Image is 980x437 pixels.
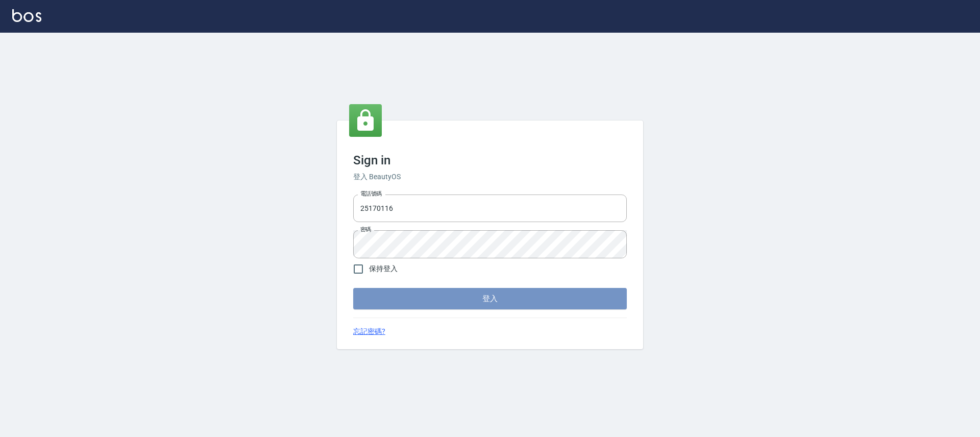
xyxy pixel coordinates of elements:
h3: Sign in [353,153,627,167]
span: 保持登入 [369,263,398,274]
button: 登入 [353,288,627,309]
label: 密碼 [360,226,371,233]
h6: 登入 BeautyOS [353,172,627,182]
label: 電話號碼 [360,190,382,198]
a: 忘記密碼? [353,326,385,337]
img: Logo [12,9,41,22]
